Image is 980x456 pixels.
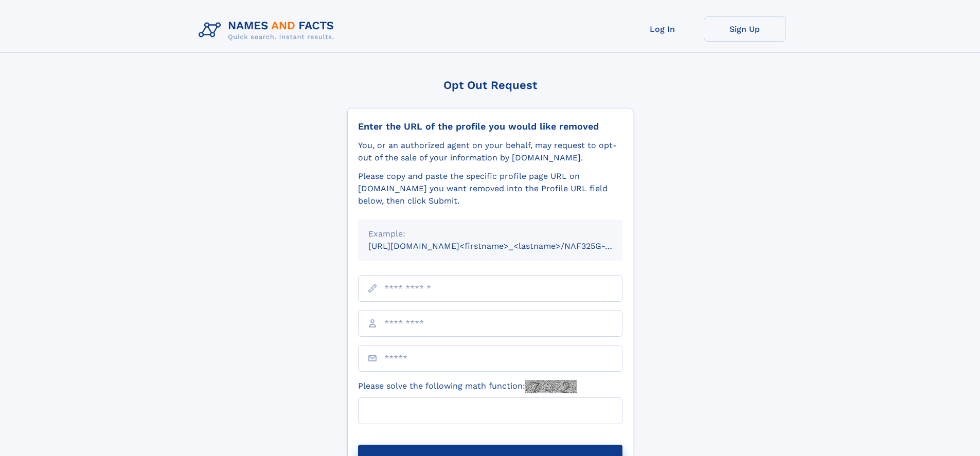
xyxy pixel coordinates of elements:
[704,16,786,42] a: Sign Up
[347,79,633,92] div: Opt Out Request
[194,16,343,44] img: Logo Names and Facts
[358,380,577,393] label: Please solve the following math function:
[358,121,622,132] div: Enter the URL of the profile you would like removed
[368,241,642,251] small: [URL][DOMAIN_NAME]<firstname>_<lastname>/NAF325G-xxxxxxxx
[358,170,622,207] div: Please copy and paste the specific profile page URL on [DOMAIN_NAME] you want removed into the Pr...
[621,16,704,42] a: Log In
[358,139,622,164] div: You, or an authorized agent on your behalf, may request to opt-out of the sale of your informatio...
[368,228,612,240] div: Example:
